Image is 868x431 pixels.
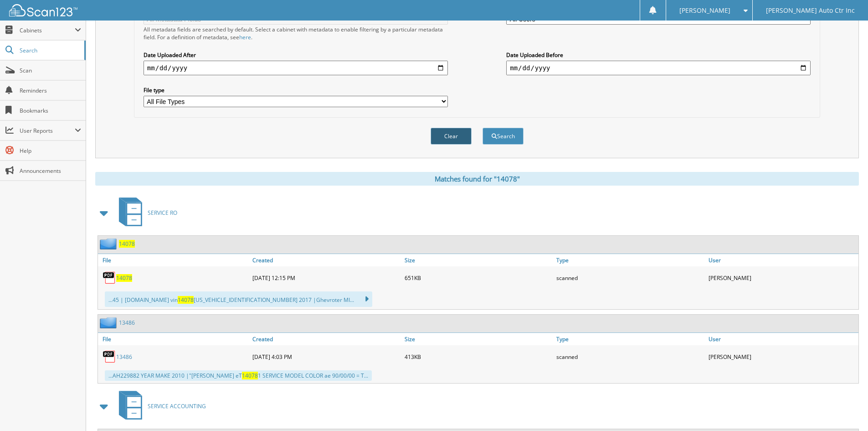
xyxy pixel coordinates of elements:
[98,333,250,345] a: File
[242,372,258,379] span: 14078
[103,271,116,285] img: PDF.png
[105,370,372,381] div: ...AH229882 YEAR MAKE 2010 |"[PERSON_NAME] eT 1 SERVICE MODEL COLOR ae 90/00/00 = T...
[766,8,855,13] span: [PERSON_NAME] Auto Ctr Inc
[250,348,402,366] div: [DATE] 4:03 PM
[119,240,135,248] a: 14078
[822,387,868,431] iframe: Chat Widget
[144,51,448,59] label: Date Uploaded After
[103,350,116,363] img: PDF.png
[144,86,448,94] label: File type
[116,274,132,282] a: 14078
[402,348,555,366] div: 413KB
[144,61,448,75] input: start
[144,26,448,41] div: All metadata fields are searched by default. Select a cabinet with metadata to enable filtering b...
[483,128,524,145] button: Search
[506,61,811,75] input: end
[431,128,472,145] button: Clear
[148,209,177,217] span: SERVICE RO
[239,33,251,41] a: here
[20,127,75,135] span: User Reports
[554,269,706,287] div: scanned
[402,269,555,287] div: 651KB
[116,353,132,361] a: 13486
[250,254,402,266] a: Created
[20,47,80,54] span: Search
[506,51,811,59] label: Date Uploaded Before
[554,348,706,366] div: scanned
[113,195,177,231] a: SERVICE RO
[554,333,706,345] a: Type
[98,254,250,266] a: File
[706,333,858,345] a: User
[402,333,555,345] a: Size
[148,402,206,410] span: SERVICE ACCOUNTING
[706,254,858,266] a: User
[20,107,81,114] span: Bookmarks
[20,167,81,175] span: Announcements
[100,317,119,328] img: folder2.png
[706,348,858,366] div: [PERSON_NAME]
[20,87,81,94] span: Reminders
[554,254,706,266] a: Type
[178,296,194,304] span: 14078
[105,291,372,307] div: ...45 | [DOMAIN_NAME] vin [US_VEHICLE_IDENTIFICATION_NUMBER] 2017 |Ghevroter MI...
[402,254,555,266] a: Size
[250,333,402,345] a: Created
[20,26,75,34] span: Cabinets
[20,147,81,155] span: Help
[679,8,730,13] span: [PERSON_NAME]
[95,172,859,186] div: Matches found for "14078"
[20,67,81,74] span: Scan
[100,238,119,249] img: folder2.png
[9,4,77,16] img: scan123-logo-white.svg
[250,269,402,287] div: [DATE] 12:15 PM
[113,388,206,424] a: SERVICE ACCOUNTING
[119,319,135,327] a: 13486
[706,269,858,287] div: [PERSON_NAME]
